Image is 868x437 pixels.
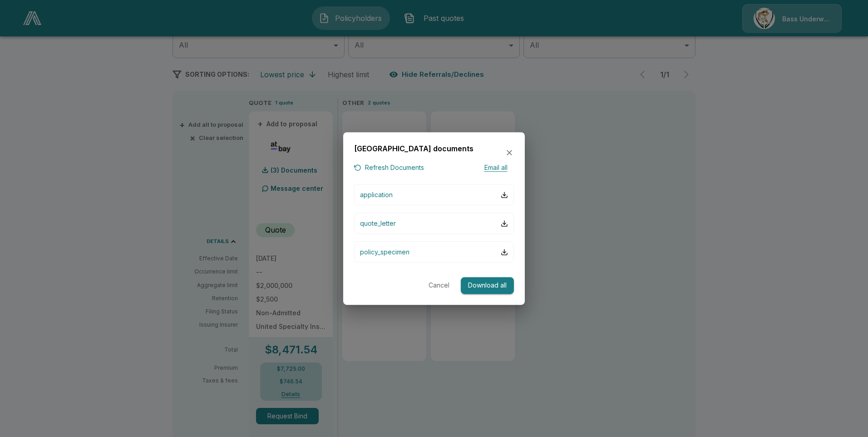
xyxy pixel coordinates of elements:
button: application [354,184,514,205]
p: application [360,190,393,199]
button: Email all [478,162,514,174]
button: policy_specimen [354,241,514,263]
button: quote_letter [354,213,514,234]
p: policy_specimen [360,247,409,257]
button: Refresh Documents [354,162,424,174]
p: quote_letter [360,218,396,228]
h6: [GEOGRAPHIC_DATA] documents [354,143,473,155]
button: Cancel [424,277,454,294]
button: Download all [461,277,514,294]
